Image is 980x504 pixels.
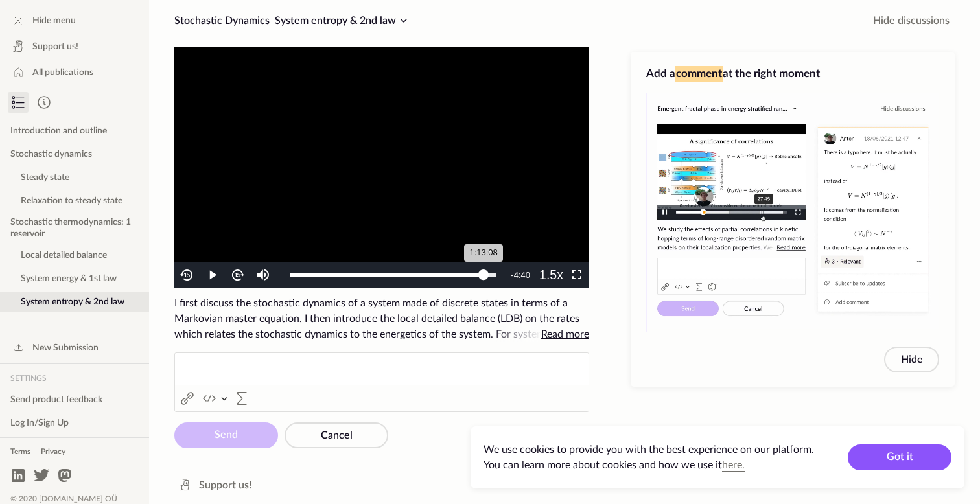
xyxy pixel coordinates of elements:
[321,430,353,441] span: Cancel
[32,40,78,53] span: Support us!
[32,14,76,27] span: Hide menu
[873,13,950,29] span: Hide discussions
[848,444,951,470] button: Got it
[36,442,71,463] a: Privacy
[290,273,496,277] div: Progress Bar
[646,66,939,82] h3: Add a at the right moment
[174,422,278,448] button: Send
[275,16,396,26] span: System entropy & 2nd law
[200,262,225,288] button: Play
[250,262,275,288] button: Mute
[675,66,723,82] span: comment
[199,477,251,493] span: Support us!
[5,442,36,463] a: Terms
[172,475,257,496] a: Support us!
[215,430,238,440] span: Send
[180,268,194,282] img: back
[722,460,745,470] a: here.
[174,16,270,26] span: Stochastic Dynamics
[174,47,589,288] div: Video Player
[230,268,245,282] img: forth
[484,444,814,470] span: We use cookies to provide you with the best experience on our platform. You can learn more about ...
[884,347,939,372] button: Hide
[32,66,93,79] span: All publications
[539,262,564,288] button: Playback Rate
[564,262,589,288] button: Fullscreen
[169,10,417,31] button: Stochastic DynamicsSystem entropy & 2nd law
[285,422,388,448] button: Cancel
[541,329,589,339] span: Read more
[514,270,530,280] span: 4:40
[511,270,513,280] span: -
[174,295,589,342] span: I first discuss the stochastic dynamics of a system made of discrete states in terms of a Markovi...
